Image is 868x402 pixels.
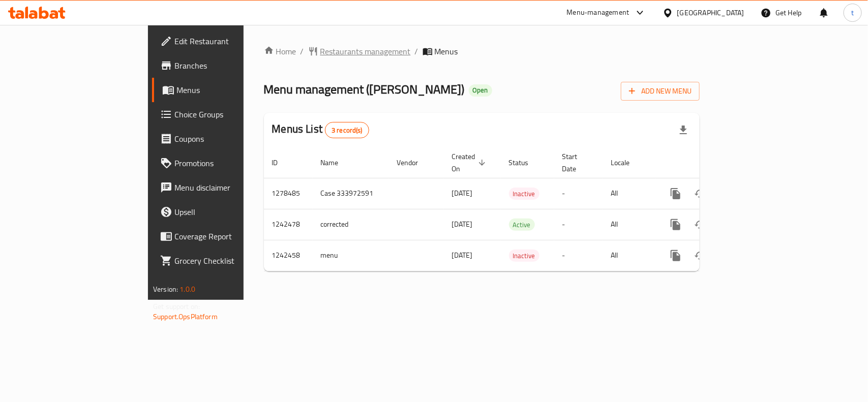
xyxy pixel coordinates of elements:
span: [DATE] [452,218,473,231]
span: Get support on: [153,300,200,313]
button: more [664,212,688,237]
h2: Menus List [272,121,369,138]
span: Status [509,157,542,169]
span: Branches [174,59,285,72]
th: Actions [655,147,769,178]
span: Edit Restaurant [174,35,285,47]
div: Inactive [509,188,540,200]
a: Restaurants management [308,45,411,57]
button: Change Status [688,212,712,237]
a: Menus [152,78,293,102]
span: Locale [611,157,643,169]
td: - [554,178,603,209]
span: Version: [153,283,178,296]
div: Export file [671,118,696,142]
span: 1.0.0 [179,283,195,296]
span: Active [509,219,535,231]
span: Name [321,157,352,169]
a: Branches [152,53,293,78]
div: Total records count [325,122,369,138]
a: Coupons [152,127,293,151]
li: / [301,45,304,57]
span: Menu management ( [PERSON_NAME] ) [264,78,465,101]
button: Change Status [688,181,712,206]
li: / [415,45,418,57]
span: Created On [452,150,489,175]
a: Menu disclaimer [152,175,293,200]
button: more [664,243,688,268]
span: t [851,7,854,18]
span: Promotions [174,157,285,169]
a: Grocery Checklist [152,249,293,273]
nav: breadcrumb [264,45,700,57]
a: Choice Groups [152,102,293,127]
span: [DATE] [452,187,473,200]
span: Menus [435,45,458,57]
span: Open [469,86,492,95]
td: All [603,209,655,240]
span: Coverage Report [174,230,285,242]
span: Grocery Checklist [174,255,285,267]
span: Restaurants management [320,45,411,57]
a: Support.OpsPlatform [153,310,218,323]
td: Case 333972591 [313,178,389,209]
span: Menu disclaimer [174,181,285,194]
button: Add New Menu [621,82,700,101]
div: [GEOGRAPHIC_DATA] [677,7,744,18]
span: Start Date [562,150,591,175]
span: Vendor [397,157,432,169]
div: Active [509,219,535,231]
span: Upsell [174,206,285,218]
td: corrected [313,209,389,240]
div: Inactive [509,250,540,262]
span: Menus [176,84,285,96]
span: Inactive [509,250,540,262]
td: - [554,240,603,271]
div: Menu-management [567,7,630,19]
span: Inactive [509,188,540,200]
td: menu [313,240,389,271]
a: Edit Restaurant [152,29,293,53]
span: 3 record(s) [325,126,369,135]
button: more [664,181,688,206]
a: Upsell [152,200,293,224]
span: ID [272,157,291,169]
td: All [603,178,655,209]
a: Promotions [152,151,293,175]
td: - [554,209,603,240]
a: Coverage Report [152,224,293,249]
td: All [603,240,655,271]
span: [DATE] [452,249,473,262]
span: Coupons [174,133,285,145]
span: Add New Menu [629,85,692,98]
div: Open [469,84,492,97]
button: Change Status [688,243,712,268]
span: Choice Groups [174,108,285,120]
table: enhanced table [264,147,769,271]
